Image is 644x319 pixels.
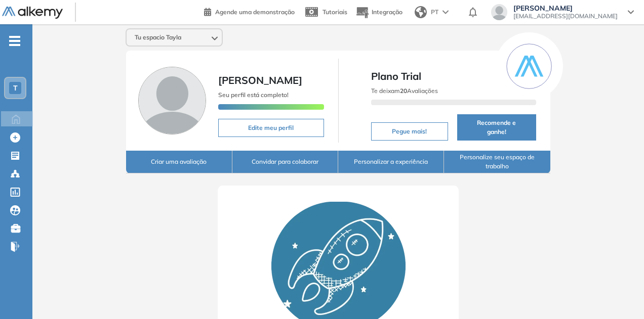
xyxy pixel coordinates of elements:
[323,8,347,16] span: Tutoriais
[126,151,232,173] button: Criar uma avaliação
[218,74,302,86] span: [PERSON_NAME]
[232,151,338,173] button: Convidar para colaborar
[457,114,536,141] button: Recomende e ganhe!
[215,8,295,16] span: Agende uma demonstração
[2,7,63,19] img: Logotipo
[444,151,550,173] button: Personalize seu espaço de trabalho
[338,151,444,173] button: Personalizar a experiência
[372,8,402,16] span: Integração
[431,8,438,17] span: PT
[513,12,618,20] span: [EMAIL_ADDRESS][DOMAIN_NAME]
[9,40,20,42] i: -
[400,87,407,95] b: 20
[13,84,18,92] span: T
[442,10,449,14] img: arrow
[355,2,402,23] button: Integração
[204,5,295,17] a: Agende uma demonstração
[371,122,448,141] button: Pegue mais!
[371,87,438,95] span: Te deixam Avaliações
[415,6,427,18] img: world
[371,69,536,84] span: Plano Trial
[138,67,206,134] img: Imagem de perfil
[218,91,289,99] span: Seu perfil está completo!
[513,4,618,12] span: [PERSON_NAME]
[135,33,181,41] span: Tu espacio Tayla
[218,119,324,137] button: Edite meu perfil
